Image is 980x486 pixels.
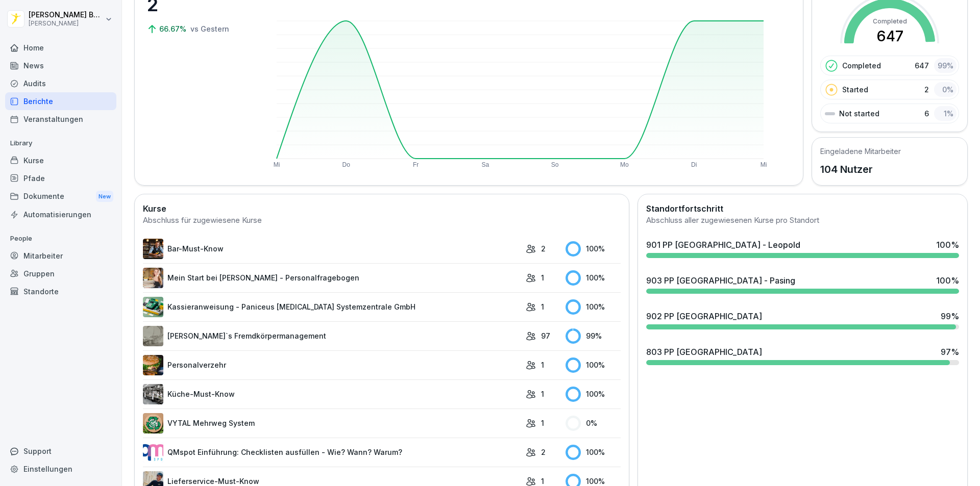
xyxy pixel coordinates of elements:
h2: Standortfortschritt [646,202,959,215]
p: 1 [541,389,544,399]
div: 100 % [936,239,959,251]
p: 1 [541,360,544,370]
img: avw4yih0pjczq94wjribdn74.png [143,239,163,259]
p: [PERSON_NAME] Bogomolec [29,11,103,19]
div: Abschluss für zugewiesene Kurse [143,215,621,226]
img: gxc2tnhhndim38heekucasph.png [143,384,163,404]
div: 100 % [566,241,621,257]
a: Bar-Must-Know [143,239,521,259]
a: Gruppen [5,265,116,283]
div: 99 % [941,310,959,322]
a: Veranstaltungen [5,110,116,128]
p: 1 [541,418,544,428]
div: Support [5,442,116,460]
p: People [5,231,116,247]
img: zd24spwykzjjw3u1wcd2ptki.png [143,355,163,375]
div: 100 % [566,270,621,286]
text: So [551,161,559,168]
div: 99 % [566,328,621,344]
a: VYTAL Mehrweg System [143,413,521,433]
p: 104 Nutzer [820,162,901,177]
a: Einstellungen [5,460,116,478]
a: Mein Start bei [PERSON_NAME] - Personalfragebogen [143,268,521,288]
a: Berichte [5,92,116,110]
text: Fr [413,161,419,168]
div: 902 PP [GEOGRAPHIC_DATA] [646,310,762,322]
a: Personalverzehr [143,355,521,375]
a: Küche-Must-Know [143,384,521,404]
img: rsy9vu330m0sw5op77geq2rv.png [143,442,163,463]
a: News [5,57,116,74]
p: 2 [924,84,929,95]
a: Kassieranweisung - Paniceus [MEDICAL_DATA] Systemzentrale GmbH [143,297,521,317]
text: Sa [482,161,489,168]
p: 66.67% [159,23,188,34]
div: 901 PP [GEOGRAPHIC_DATA] - Leopold [646,239,800,251]
a: Automatisierungen [5,206,116,223]
a: Home [5,39,116,57]
p: 6 [924,108,929,119]
p: 2 [541,447,546,457]
div: 803 PP [GEOGRAPHIC_DATA] [646,346,762,358]
a: 901 PP [GEOGRAPHIC_DATA] - Leopold100% [642,235,963,262]
a: DokumenteNew [5,187,116,206]
img: fvkk888r47r6bwfldzgy1v13.png [143,297,163,317]
p: 1 [541,301,544,312]
p: Library [5,135,116,151]
text: Mo [620,161,629,168]
div: 903 PP [GEOGRAPHIC_DATA] - Pasing [646,274,795,287]
div: 1 % [934,106,957,121]
img: ltafy9a5l7o16y10mkzj65ij.png [143,326,163,346]
div: 100 % [566,387,621,402]
div: Dokumente [5,187,116,206]
a: 803 PP [GEOGRAPHIC_DATA]97% [642,342,963,369]
div: 0 % [566,416,621,431]
a: 903 PP [GEOGRAPHIC_DATA] - Pasing100% [642,270,963,298]
a: Kurse [5,151,116,169]
a: Pfade [5,169,116,187]
p: Completed [842,60,881,71]
div: 100 % [566,445,621,460]
text: Mi [761,161,767,168]
div: 97 % [941,346,959,358]
p: [PERSON_NAME] [29,20,103,27]
p: 1 [541,272,544,283]
p: 647 [915,60,929,71]
p: Started [842,84,868,95]
p: Not started [839,108,879,119]
a: 902 PP [GEOGRAPHIC_DATA]99% [642,306,963,334]
a: Standorte [5,283,116,300]
div: New [96,191,113,202]
text: Di [691,161,697,168]
p: vs Gestern [190,23,229,34]
div: 100 % [936,274,959,287]
div: Abschluss aller zugewiesenen Kurse pro Standort [646,215,959,226]
h5: Eingeladene Mitarbeiter [820,146,901,157]
a: QMspot Einführung: Checklisten ausfüllen - Wie? Wann? Warum? [143,442,521,463]
div: 99 % [934,58,957,73]
div: 100 % [566,357,621,373]
a: Audits [5,74,116,92]
h2: Kurse [143,202,621,215]
img: u8i1ib0ilql3mlm87z8b5j3m.png [143,413,163,433]
p: 97 [541,330,550,341]
img: aaay8cu0h1hwaqqp9269xjan.png [143,268,163,288]
text: Do [342,161,351,168]
div: 0 % [934,82,957,97]
a: Mitarbeiter [5,247,116,265]
div: 100 % [566,299,621,315]
text: Mi [274,161,280,168]
a: [PERSON_NAME]`s Fremdkörpermanagement [143,326,521,346]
